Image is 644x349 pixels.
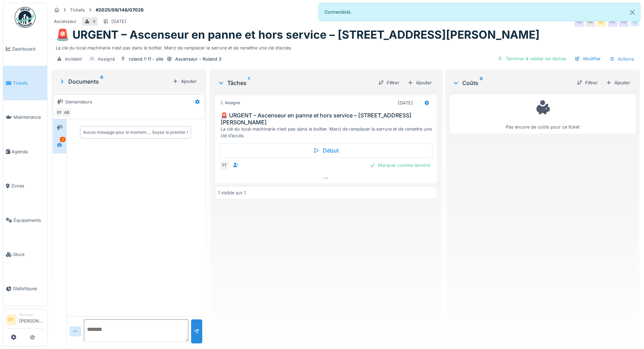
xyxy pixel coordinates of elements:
div: 1 visible sur 1 [218,189,246,196]
a: Zones [3,169,47,203]
div: AB [608,17,618,27]
div: AB [586,17,595,27]
div: AB [574,17,584,27]
a: EF Manager[PERSON_NAME] [6,312,44,329]
sup: 0 [100,77,103,86]
div: Tickets [70,7,85,13]
div: Ajouter [405,78,434,87]
div: Ajouter [170,77,199,86]
div: Incident [65,56,82,62]
div: [DATE] [398,100,413,106]
div: Demandeurs [65,99,92,105]
div: Assigné [98,56,115,62]
div: Connecté(e). [319,3,641,21]
li: EF [6,315,16,325]
div: TT [630,17,640,27]
span: Statistiques [13,285,44,292]
div: Ascenseur [54,18,77,25]
div: Filtrer [574,78,600,87]
div: EF [597,17,606,27]
div: La clé du local machinerie n’est pas dans le boîtier. Merci de remplacer la serrure et de remettr... [56,42,636,51]
div: EF [55,108,64,117]
div: Filtrer [376,78,402,87]
div: [DATE] [111,18,126,25]
span: Dashboard [12,46,44,52]
a: Équipements [3,203,47,237]
a: Tickets [3,66,47,100]
div: Début [219,143,433,158]
div: AB [62,108,71,117]
a: Dashboard [3,32,47,66]
div: roland 1-11 - site [129,56,163,62]
div: Modifier [572,54,604,63]
div: Coûts [453,79,571,87]
strong: #2025/09/146/07028 [93,7,146,13]
div: 4 [93,18,95,25]
div: Manager [19,312,44,317]
div: 3 [60,137,65,142]
div: Documents [58,77,170,86]
div: Ajouter [603,78,633,87]
div: AB [619,17,629,27]
div: Terminer & valider les tâches [495,54,569,63]
button: Close [625,3,640,22]
sup: 1 [248,79,250,87]
li: [PERSON_NAME] [19,312,44,327]
a: Statistiques [3,272,47,306]
div: Aucun message pour le moment … Soyez le premier ! [83,129,188,135]
img: Badge_color-CXgf-gQk.svg [15,7,36,28]
div: Tâches [218,79,373,87]
span: Agenda [11,148,44,155]
a: Agenda [3,134,47,169]
sup: 0 [480,79,483,87]
div: Marquer comme terminé [367,161,433,170]
span: Équipements [14,217,44,224]
div: Actions [606,54,637,64]
div: Pas encore de coûts pour ce ticket [454,98,631,130]
span: Stock [13,251,44,258]
div: La clé du local machinerie n’est pas dans le boîtier. Merci de remplacer la serrure et de remettr... [221,126,434,139]
a: Maintenance [3,100,47,134]
h3: 🚨 URGENT – Ascenseur en panne et hors service – [STREET_ADDRESS][PERSON_NAME] [221,112,434,125]
span: Maintenance [14,114,44,121]
h1: 🚨 URGENT – Ascenseur en panne et hors service – [STREET_ADDRESS][PERSON_NAME] [56,28,540,41]
a: Stock [3,237,47,271]
span: Tickets [13,80,44,86]
div: Assigné [219,100,240,106]
span: Zones [11,183,44,189]
div: Ascenseur - Roland 3 [175,56,221,62]
div: TT [219,161,229,170]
